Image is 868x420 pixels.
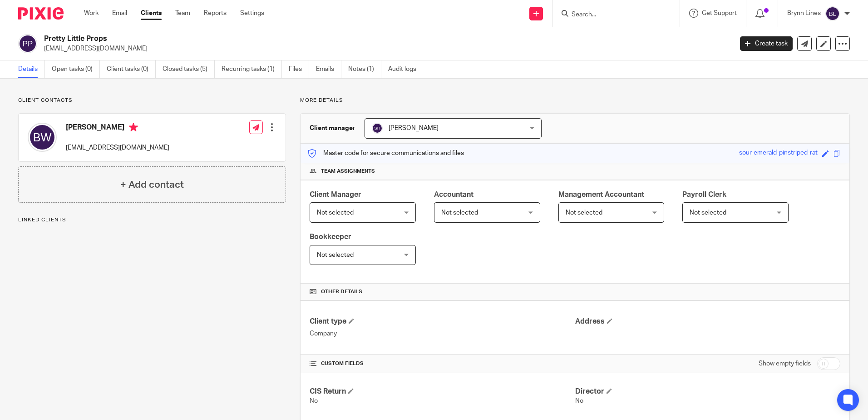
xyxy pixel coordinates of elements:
[66,123,169,134] h4: [PERSON_NAME]
[112,9,127,18] a: Email
[682,191,726,198] span: Payroll Clerk
[289,60,309,78] a: Files
[18,7,64,20] img: Pixie
[44,34,590,44] h2: Pretty Little Props
[787,9,821,18] p: Brynn Lines
[141,9,162,18] a: Clients
[120,178,184,192] h4: + Add contact
[321,288,362,295] span: Other details
[222,60,282,78] a: Recurring tasks (1)
[163,60,215,78] a: Closed tasks (5)
[310,124,355,133] h3: Client manager
[129,123,138,132] i: Primary
[18,34,37,53] img: svg%3E
[575,398,583,404] span: No
[204,9,227,18] a: Reports
[107,60,156,78] a: Client tasks (0)
[310,387,575,396] h4: CIS Return
[18,216,286,224] p: Linked clients
[739,148,818,159] div: sour-emerald-pinstriped-rat
[575,317,840,326] h4: Address
[310,360,575,367] h4: CUSTOM FIELDS
[825,6,840,21] img: svg%3E
[175,9,190,18] a: Team
[566,210,602,216] span: Not selected
[571,11,652,19] input: Search
[18,60,45,78] a: Details
[316,60,341,78] a: Emails
[558,191,644,198] span: Management Accountant
[348,60,381,78] a: Notes (1)
[28,123,57,152] img: svg%3E
[310,191,361,198] span: Client Manager
[690,210,726,216] span: Not selected
[84,9,99,18] a: Work
[575,387,840,396] h4: Director
[389,125,439,131] span: [PERSON_NAME]
[321,168,375,175] span: Team assignments
[52,60,100,78] a: Open tasks (0)
[702,10,737,16] span: Get Support
[310,233,351,240] span: Bookkeeper
[317,210,354,216] span: Not selected
[388,60,423,78] a: Audit logs
[310,329,575,338] p: Company
[18,97,286,104] p: Client contacts
[441,210,478,216] span: Not selected
[240,9,264,18] a: Settings
[310,317,575,326] h4: Client type
[310,398,318,404] span: No
[434,191,473,198] span: Accountant
[66,143,169,152] p: [EMAIL_ADDRESS][DOMAIN_NAME]
[740,36,793,51] a: Create task
[372,123,383,134] img: svg%3E
[317,252,354,258] span: Not selected
[44,44,726,53] p: [EMAIL_ADDRESS][DOMAIN_NAME]
[759,359,811,368] label: Show empty fields
[307,149,464,158] p: Master code for secure communications and files
[300,97,850,104] p: More details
